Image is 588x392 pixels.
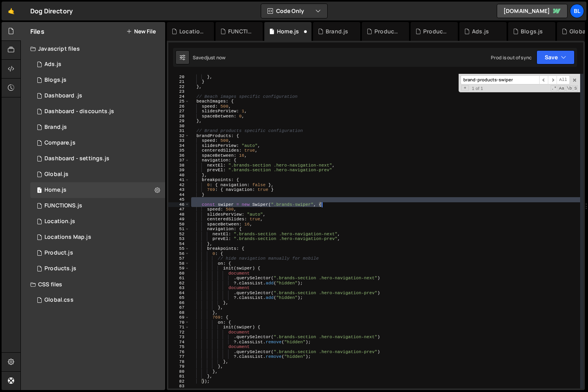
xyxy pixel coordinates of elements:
[44,171,68,178] div: Global.js
[44,187,66,194] div: Home.js
[168,286,190,291] div: 63
[570,4,584,18] a: Bl
[168,256,190,261] div: 57
[558,85,565,92] span: CaseSensitive Search
[168,310,190,315] div: 68
[168,173,190,178] div: 40
[168,138,190,143] div: 33
[44,108,114,115] div: Dashboard - discounts.js
[168,128,190,134] div: 31
[126,28,156,35] button: New File
[168,340,190,345] div: 74
[168,197,190,202] div: 45
[168,246,190,251] div: 55
[30,182,165,198] div: 16220/44319.js
[497,4,568,18] a: [DOMAIN_NAME]
[44,202,82,209] div: FUNCTIONS.js
[30,261,165,277] div: 16220/44324.js
[168,143,190,148] div: 34
[30,72,165,88] div: 16220/44321.js
[326,27,348,35] div: Brand.js
[168,335,190,340] div: 73
[168,192,190,198] div: 44
[30,104,165,119] div: 16220/46573.js
[168,75,190,80] div: 20
[423,27,448,35] div: Products.js
[21,277,165,292] div: CSS files
[168,153,190,158] div: 36
[168,350,190,355] div: 76
[168,158,190,163] div: 37
[44,155,109,162] div: Dashboard - settings.js
[44,265,76,272] div: Products.js
[168,183,190,188] div: 42
[168,359,190,365] div: 78
[2,2,21,20] a: 🤙
[168,369,190,374] div: 80
[168,384,190,389] div: 83
[168,163,190,168] div: 38
[374,27,400,35] div: Product.js
[551,85,558,92] span: RegExp Search
[37,188,42,194] span: 1
[168,236,190,242] div: 53
[168,295,190,300] div: 65
[168,134,190,139] div: 32
[168,79,190,84] div: 21
[168,207,190,212] div: 47
[44,218,75,225] div: Location.js
[539,75,548,84] span: ​
[30,27,44,36] h2: Files
[168,212,190,217] div: 48
[521,27,543,35] div: Blogs.js
[168,202,190,207] div: 46
[168,227,190,232] div: 51
[168,281,190,286] div: 62
[168,114,190,119] div: 28
[168,94,190,99] div: 24
[168,364,190,369] div: 79
[168,178,190,183] div: 41
[168,271,190,276] div: 60
[461,75,539,84] input: Search for
[44,77,66,84] div: Blogs.js
[168,315,190,320] div: 69
[168,266,190,271] div: 59
[228,27,253,35] div: FUNCTIONS.js
[30,198,165,214] div: 16220/44477.js
[193,54,225,61] div: Saved
[44,139,76,147] div: Compare.js
[461,85,469,91] span: Toggle Replace mode
[168,320,190,325] div: 70
[168,379,190,384] div: 82
[168,261,190,266] div: 58
[168,291,190,296] div: 64
[30,57,165,72] div: 16220/47090.js
[168,300,190,306] div: 66
[44,249,73,256] div: Product.js
[21,41,165,57] div: Javascript files
[168,104,190,109] div: 26
[30,119,165,135] div: 16220/44394.js
[168,109,190,114] div: 27
[179,27,205,35] div: Location.js
[30,245,165,261] div: 16220/44393.js
[30,135,165,151] div: 16220/44328.js
[277,27,299,35] div: Home.js
[30,151,165,167] div: 16220/44476.js
[168,148,190,153] div: 35
[168,89,190,94] div: 23
[536,50,575,64] button: Save
[168,187,190,192] div: 43
[30,6,73,16] div: Dog Directory
[44,92,82,99] div: Dashboard .js
[168,232,190,237] div: 52
[168,99,190,104] div: 25
[207,54,225,61] div: just now
[168,330,190,335] div: 72
[168,354,190,359] div: 77
[168,168,190,173] div: 39
[168,276,190,281] div: 61
[566,85,573,92] span: Whole Word Search
[168,344,190,350] div: 75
